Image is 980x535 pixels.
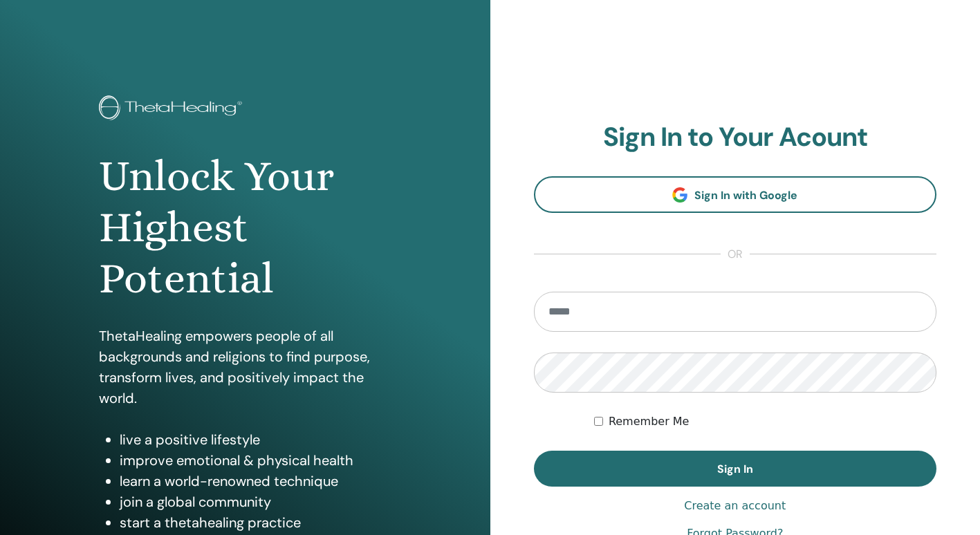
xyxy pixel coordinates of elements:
label: Remember Me [609,413,690,430]
p: ThetaHealing empowers people of all backgrounds and religions to find purpose, transform lives, a... [99,326,391,409]
div: Keep me authenticated indefinitely or until I manually logout [594,413,936,430]
span: Sign In with Google [694,188,797,203]
span: Sign In [717,462,753,476]
li: improve emotional & physical health [120,450,391,471]
a: Create an account [684,498,786,514]
h1: Unlock Your Highest Potential [99,151,391,305]
li: join a global community [120,491,391,512]
li: start a thetahealing practice [120,512,391,533]
span: or [721,246,750,263]
li: live a positive lifestyle [120,429,391,450]
h2: Sign In to Your Acount [534,122,937,153]
a: Sign In with Google [534,176,937,213]
li: learn a world-renowned technique [120,471,391,491]
button: Sign In [534,451,937,487]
